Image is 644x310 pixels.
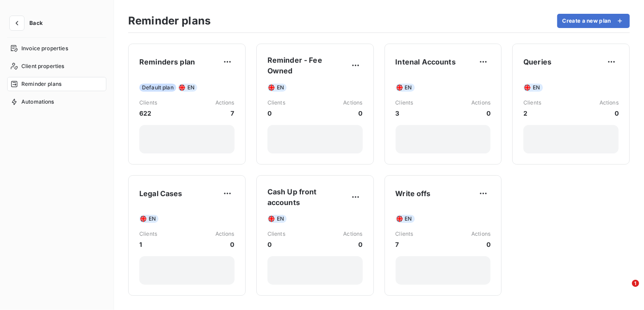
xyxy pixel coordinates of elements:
[523,99,541,107] span: Clients
[139,240,157,249] span: 1
[267,240,285,249] span: 0
[632,280,639,287] span: 1
[215,230,235,238] span: Actions
[215,240,235,249] span: 0
[139,109,157,118] span: 622
[277,84,284,92] span: EN
[7,16,50,30] button: Back
[139,56,195,67] span: Reminders plan
[343,109,362,118] span: 0
[21,98,54,106] span: Automations
[396,240,413,249] span: 7
[405,215,412,223] span: EN
[7,95,106,109] a: Automations
[7,41,106,56] a: Invoice properties
[128,13,211,29] h3: Reminder plans
[149,215,156,223] span: EN
[471,99,490,107] span: Actions
[557,14,630,28] button: Create a new plan
[533,84,540,92] span: EN
[405,84,412,92] span: EN
[139,99,157,107] span: Clients
[471,109,490,118] span: 0
[396,109,413,118] span: 3
[277,215,284,223] span: EN
[343,240,362,249] span: 0
[267,109,285,118] span: 0
[343,99,362,107] span: Actions
[21,80,61,88] span: Reminder plans
[267,55,348,76] span: Reminder - Fee Owned
[523,56,551,67] span: Queries
[599,109,619,118] span: 0
[139,188,182,199] span: Legal Cases
[523,109,541,118] span: 2
[139,84,176,92] span: Default plan
[267,230,285,238] span: Clients
[29,20,43,26] span: Back
[471,230,490,238] span: Actions
[471,240,490,249] span: 0
[267,186,348,208] span: Cash Up front accounts
[215,99,235,107] span: Actions
[396,99,413,107] span: Clients
[139,230,157,238] span: Clients
[21,44,68,52] span: Invoice properties
[215,109,235,118] span: 7
[396,56,456,67] span: Intenal Accounts
[187,84,194,92] span: EN
[7,77,106,91] a: Reminder plans
[396,230,413,238] span: Clients
[7,59,106,73] a: Client properties
[614,280,635,301] iframe: Intercom live chat
[396,188,431,199] span: Write offs
[599,99,619,107] span: Actions
[21,62,65,70] span: Client properties
[267,99,285,107] span: Clients
[343,230,362,238] span: Actions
